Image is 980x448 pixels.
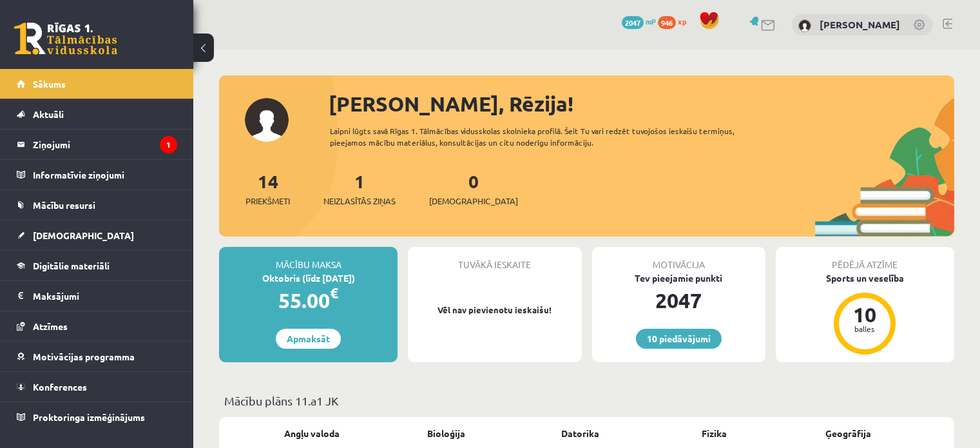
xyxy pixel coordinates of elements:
[646,16,656,26] span: mP
[798,19,811,32] img: Rēzija Blūma
[658,16,693,26] a: 946 xp
[17,372,177,402] a: Konferences
[776,271,954,285] div: Sports un veselība
[17,220,177,250] a: [DEMOGRAPHIC_DATA]
[427,427,465,440] a: Bioloģija
[17,342,177,371] a: Motivācijas programma
[17,160,177,190] a: Informatīvie ziņojumi
[33,78,66,90] span: Sākums
[33,411,145,423] span: Proktoringa izmēģinājums
[329,88,954,119] div: [PERSON_NAME], Rēzija!
[408,247,581,271] div: Tuvākā ieskaite
[622,16,644,29] span: 2047
[776,247,954,271] div: Pēdējā atzīme
[702,427,727,440] a: Fizika
[17,251,177,280] a: Digitālie materiāli
[17,281,177,311] a: Maksājumi
[429,195,518,208] span: [DEMOGRAPHIC_DATA]
[219,285,398,316] div: 55.00
[17,130,177,159] a: Ziņojumi1
[224,392,949,409] p: Mācību plāns 11.a1 JK
[160,136,177,153] i: 1
[33,130,177,159] legend: Ziņojumi
[636,329,722,349] a: 10 piedāvājumi
[33,381,87,393] span: Konferences
[622,16,656,26] a: 2047 mP
[17,99,177,129] a: Aktuāli
[33,320,68,332] span: Atzīmes
[245,170,290,208] a: 14Priekšmeti
[33,199,95,211] span: Mācību resursi
[658,16,676,29] span: 946
[33,281,177,311] legend: Maksājumi
[592,247,765,271] div: Motivācija
[14,23,117,55] a: Rīgas 1. Tālmācības vidusskola
[845,304,884,325] div: 10
[219,247,398,271] div: Mācību maksa
[323,170,396,208] a: 1Neizlasītās ziņas
[592,285,765,316] div: 2047
[33,260,110,271] span: Digitālie materiāli
[33,160,177,190] legend: Informatīvie ziņojumi
[17,311,177,341] a: Atzīmes
[219,271,398,285] div: Oktobris (līdz [DATE])
[330,125,771,148] div: Laipni lūgts savā Rīgas 1. Tālmācības vidusskolas skolnieka profilā. Šeit Tu vari redzēt tuvojošo...
[845,325,884,333] div: balles
[17,402,177,432] a: Proktoringa izmēģinājums
[678,16,686,26] span: xp
[245,195,290,208] span: Priekšmeti
[776,271,954,356] a: Sports un veselība 10 balles
[323,195,396,208] span: Neizlasītās ziņas
[825,427,871,440] a: Ģeogrāfija
[276,329,341,349] a: Apmaksāt
[820,18,900,31] a: [PERSON_NAME]
[414,304,575,317] p: Vēl nav pievienotu ieskaišu!
[17,69,177,99] a: Sākums
[33,108,64,120] span: Aktuāli
[429,170,518,208] a: 0[DEMOGRAPHIC_DATA]
[592,271,765,285] div: Tev pieejamie punkti
[17,190,177,220] a: Mācību resursi
[330,284,338,302] span: €
[33,229,134,241] span: [DEMOGRAPHIC_DATA]
[284,427,340,440] a: Angļu valoda
[561,427,599,440] a: Datorika
[33,351,135,362] span: Motivācijas programma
